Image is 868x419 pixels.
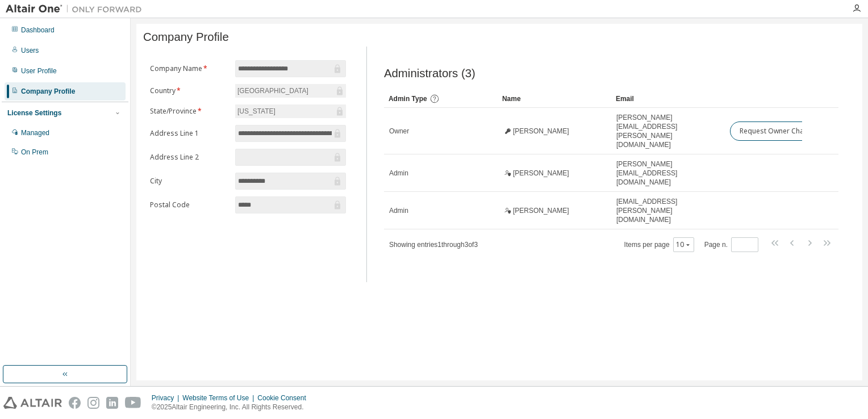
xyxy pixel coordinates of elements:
label: Country [150,86,228,95]
label: Address Line 2 [150,153,228,162]
span: [PERSON_NAME] [513,206,569,215]
span: [PERSON_NAME] [513,169,569,178]
span: Page n. [704,237,758,252]
span: Admin [389,169,408,178]
span: Administrators (3) [384,67,475,80]
div: Users [21,46,39,55]
span: Showing entries 1 through 3 of 3 [389,241,478,249]
span: [PERSON_NAME][EMAIL_ADDRESS][DOMAIN_NAME] [616,160,720,187]
label: Postal Code [150,200,228,209]
img: instagram.svg [87,397,99,409]
button: 10 [676,240,691,249]
img: facebook.svg [69,397,81,409]
span: Owner [389,127,409,136]
div: On Prem [21,148,48,157]
span: Items per page [624,237,694,252]
span: [EMAIL_ADDRESS][PERSON_NAME][DOMAIN_NAME] [616,197,720,224]
div: Privacy [152,393,182,403]
img: linkedin.svg [106,397,118,409]
img: altair_logo.svg [3,397,62,409]
label: City [150,177,228,186]
span: [PERSON_NAME][EMAIL_ADDRESS][PERSON_NAME][DOMAIN_NAME] [616,113,720,149]
div: [GEOGRAPHIC_DATA] [235,84,346,98]
div: Company Profile [21,87,75,96]
img: Altair One [6,3,148,15]
div: Website Terms of Use [182,393,257,403]
div: [US_STATE] [236,105,277,118]
p: © 2025 Altair Engineering, Inc. All Rights Reserved. [152,403,313,412]
div: Email [616,90,720,108]
label: State/Province [150,107,228,116]
div: User Profile [21,66,57,76]
img: youtube.svg [125,397,141,409]
span: [PERSON_NAME] [513,127,569,136]
div: [US_STATE] [235,104,346,118]
div: License Settings [7,108,61,118]
div: [GEOGRAPHIC_DATA] [236,85,310,97]
label: Address Line 1 [150,129,228,138]
div: Cookie Consent [257,393,312,403]
span: Admin [389,206,408,215]
div: Dashboard [21,26,55,35]
button: Request Owner Change [730,121,826,141]
div: Managed [21,128,49,137]
span: Company Profile [143,31,229,44]
span: Admin Type [389,95,427,103]
div: Name [502,90,607,108]
label: Company Name [150,64,228,73]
